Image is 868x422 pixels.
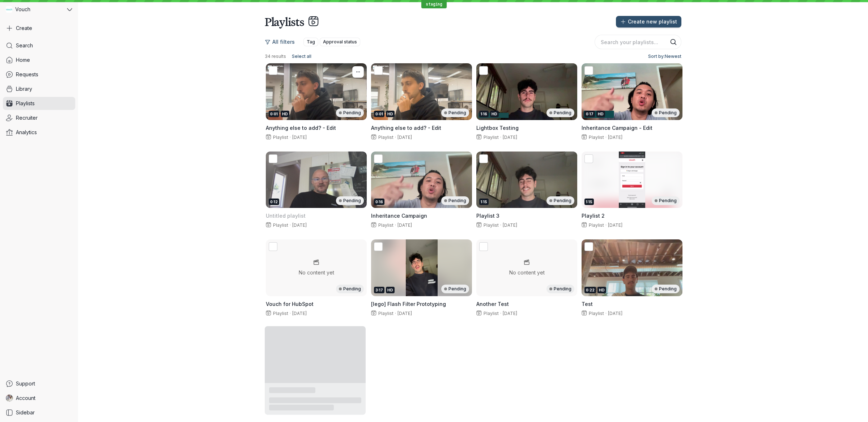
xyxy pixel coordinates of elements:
[652,196,680,205] div: Pending
[16,380,35,387] span: Support
[608,135,622,140] span: [DATE]
[352,66,364,78] button: More actions
[628,18,677,25] span: Create new playlist
[6,395,13,402] img: Gary Zurnamer avatar
[386,287,395,293] div: HD
[604,135,608,140] span: ·
[476,301,509,307] span: Another Test
[441,196,469,205] div: Pending
[16,85,32,93] span: Library
[3,97,75,110] a: Playlists
[292,222,307,228] span: [DATE]
[587,222,604,228] span: Playlist
[3,68,75,81] a: Requests
[582,125,652,131] span: Inheritance Campaign - Edit
[265,36,299,48] button: All filters
[377,311,393,316] span: Playlist
[393,311,397,316] span: ·
[587,135,604,140] span: Playlist
[393,222,397,228] span: ·
[371,125,441,131] span: Anything else to add? - Edit
[582,301,593,307] span: Test
[303,38,318,46] button: Tag
[15,6,30,13] span: Vouch
[596,111,605,117] div: HD
[292,135,307,140] span: [DATE]
[3,82,75,95] a: Library
[288,222,292,228] span: ·
[16,42,33,49] span: Search
[546,285,574,293] div: Pending
[3,377,75,390] a: Support
[397,135,412,140] span: [DATE]
[582,213,605,219] span: Playlist 2
[482,135,499,140] span: Playlist
[3,406,75,419] a: Sidebar
[288,135,292,140] span: ·
[307,38,315,46] span: Tag
[16,25,32,32] span: Create
[648,53,681,60] span: Sort by: Newest
[386,111,395,117] div: HD
[272,135,288,140] span: Playlist
[482,222,499,228] span: Playlist
[587,311,604,316] span: Playlist
[595,35,681,49] input: Search your playlists...
[645,52,681,61] button: Sort by:Newest
[269,111,279,117] div: 0:01
[499,135,503,140] span: ·
[3,392,75,405] a: Gary Zurnamer avatarAccount
[546,108,574,117] div: Pending
[3,111,75,124] a: Recruiter
[397,222,412,228] span: [DATE]
[479,111,489,117] div: 1:16
[336,196,364,205] div: Pending
[546,196,574,205] div: Pending
[336,108,364,117] div: Pending
[336,285,364,293] div: Pending
[604,311,608,316] span: ·
[292,311,307,316] span: [DATE]
[265,54,286,59] span: 34 results
[499,222,503,228] span: ·
[281,111,289,117] div: HD
[265,14,304,29] h1: Playlists
[499,311,503,316] span: ·
[272,38,295,46] span: All filters
[482,311,499,316] span: Playlist
[3,126,75,139] a: Analytics
[374,111,384,117] div: 0:01
[608,222,622,228] span: [DATE]
[377,135,393,140] span: Playlist
[6,6,12,13] img: Vouch avatar
[490,111,499,117] div: HD
[289,52,314,61] button: Select all
[3,3,75,16] button: Vouch avatarVouch
[269,199,279,205] div: 0:12
[608,311,622,316] span: [DATE]
[374,287,384,293] div: 3:17
[584,199,594,205] div: 1:15
[597,287,606,293] div: HD
[323,38,357,46] span: Approval status
[476,125,519,131] span: Lightbox Testing
[604,222,608,228] span: ·
[441,108,469,117] div: Pending
[503,311,517,316] span: [DATE]
[670,38,677,46] button: Search
[266,301,314,307] span: Vouch for HubSpot
[371,301,446,307] span: [lego] Flash Filter Prototyping
[479,199,489,205] div: 1:15
[371,213,427,219] span: Inheritance Campaign
[652,108,680,117] div: Pending
[16,114,38,122] span: Recruiter
[266,213,306,219] span: Untitled playlist
[16,395,35,402] span: Account
[616,16,681,27] button: Create new playlist
[272,222,288,228] span: Playlist
[292,53,311,60] span: Select all
[3,54,75,67] a: Home
[3,39,75,52] a: Search
[16,409,35,416] span: Sidebar
[266,125,336,131] span: Anything else to add? - Edit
